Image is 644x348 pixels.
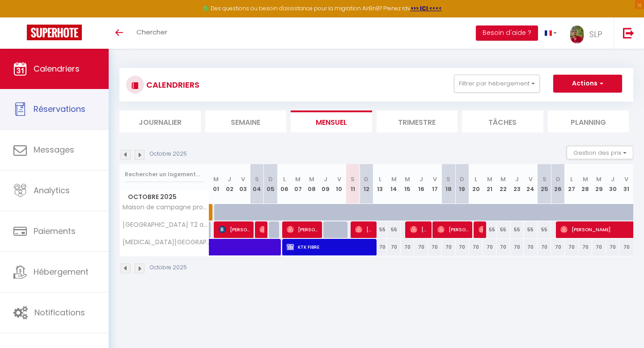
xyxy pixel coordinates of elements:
span: [PERSON_NAME] [479,221,483,238]
th: 28 [579,164,593,204]
h3: CALENDRIERS [144,75,199,95]
span: Maison de campagne proche [GEOGRAPHIC_DATA] [121,204,211,211]
span: [MEDICAL_DATA][GEOGRAPHIC_DATA] [121,239,211,246]
abbr: M [391,175,397,183]
div: 70 [496,239,510,255]
abbr: M [309,175,314,183]
abbr: J [324,175,327,183]
div: 55 [538,221,551,238]
th: 03 [237,164,250,204]
div: 70 [510,239,524,255]
a: Chercher [130,17,174,49]
abbr: M [500,175,506,183]
li: Semaine [205,110,287,132]
button: Actions [553,75,622,93]
th: 16 [414,164,428,204]
li: Journalier [119,110,201,132]
abbr: S [542,175,547,183]
input: Rechercher un logement... [125,166,204,182]
abbr: D [364,175,369,183]
img: ... [570,25,584,43]
span: [PERSON_NAME] [437,221,470,238]
abbr: D [556,175,560,183]
th: 09 [318,164,332,204]
button: Filtrer par hébergement [454,75,540,93]
div: 70 [483,239,496,255]
div: 55 [524,221,538,238]
th: 02 [223,164,237,204]
abbr: J [611,175,614,183]
li: Trimestre [377,110,458,132]
th: 12 [360,164,373,204]
abbr: J [419,175,423,183]
div: 70 [373,239,387,255]
th: 10 [332,164,346,204]
span: Analytics [34,185,70,196]
div: 70 [428,239,442,255]
th: 27 [565,164,579,204]
div: 55 [510,221,524,238]
span: Messages [34,144,74,155]
div: 70 [524,239,538,255]
img: logout [623,27,634,38]
abbr: D [268,175,273,183]
abbr: V [529,175,533,183]
th: 07 [291,164,305,204]
span: SLP [589,29,602,40]
abbr: J [228,175,231,183]
abbr: L [475,175,477,183]
div: 70 [606,239,620,255]
abbr: L [570,175,573,183]
th: 17 [428,164,442,204]
span: [PERSON_NAME] [219,221,251,238]
span: Octobre 2025 [120,191,209,204]
strong: >>> ICI <<<< [411,4,442,12]
div: 70 [387,239,401,255]
abbr: V [624,175,628,183]
li: Mensuel [291,110,372,132]
th: 06 [277,164,291,204]
th: 13 [373,164,387,204]
abbr: L [379,175,381,183]
span: [PERSON_NAME] [410,221,428,238]
abbr: M [487,175,492,183]
th: 22 [496,164,510,204]
th: 01 [209,164,223,204]
th: 31 [619,164,633,204]
abbr: M [213,175,219,183]
abbr: M [295,175,301,183]
abbr: M [405,175,410,183]
th: 19 [455,164,469,204]
div: 70 [592,239,606,255]
li: Planning [548,110,629,132]
span: Paiements [34,225,76,237]
span: Chercher [136,27,167,37]
th: 04 [250,164,264,204]
abbr: L [283,175,286,183]
abbr: M [583,175,588,183]
img: Super Booking [27,25,82,40]
div: 70 [551,239,565,255]
div: 70 [565,239,579,255]
div: 70 [455,239,469,255]
abbr: D [460,175,464,183]
span: Calendriers [34,63,80,74]
span: Hébergement [34,266,89,277]
th: 29 [592,164,606,204]
div: 70 [442,239,456,255]
th: 11 [346,164,360,204]
span: [GEOGRAPHIC_DATA] T2 avec terrasse. [121,221,211,228]
li: Tâches [462,110,543,132]
abbr: V [337,175,341,183]
p: Octobre 2025 [150,263,187,272]
div: 70 [414,239,428,255]
div: 55 [373,221,387,238]
th: 05 [264,164,278,204]
th: 26 [551,164,565,204]
abbr: S [255,175,259,183]
span: KTK FIBRE [287,238,374,255]
button: Gestion des prix [567,146,633,159]
th: 25 [538,164,551,204]
div: 70 [579,239,593,255]
abbr: M [596,175,602,183]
